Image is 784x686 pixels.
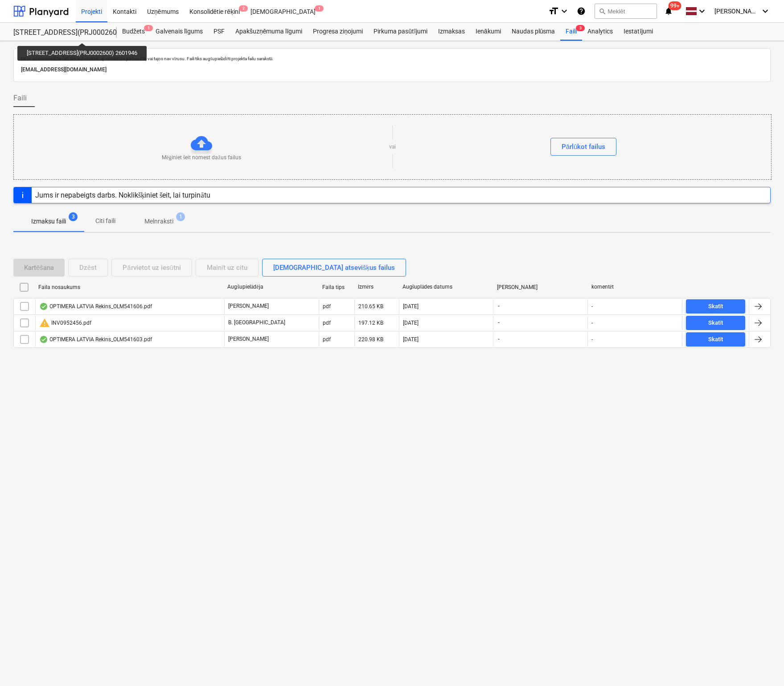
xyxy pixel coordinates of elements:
[39,336,48,343] div: OCR pabeigts
[562,141,606,153] div: Pārlūkot failus
[308,23,368,41] a: Progresa ziņojumi
[368,23,433,41] a: Pirkuma pasūtījumi
[403,320,419,326] div: [DATE]
[714,8,759,15] span: [PERSON_NAME]
[358,320,383,326] div: 197.12 KB
[144,217,173,226] p: Melnraksti
[550,138,617,156] button: Pārlūkot failus
[686,316,745,330] button: Skatīt
[69,212,78,221] span: 3
[39,303,152,310] div: OPTIMERA LATVIA Rekins_OLM541606.pdf
[403,303,419,310] div: [DATE]
[176,212,185,221] span: 1
[228,319,285,326] p: B. [GEOGRAPHIC_DATA]
[323,303,331,310] div: pdf
[117,23,150,41] div: Budžets
[150,23,208,41] a: Galvenais līgums
[402,284,490,290] div: Augšuplādes datums
[94,216,116,226] p: Citi faili
[599,8,606,15] span: search
[582,23,618,41] a: Analytics
[208,23,230,41] a: PSF
[560,23,582,41] div: Faili
[273,262,395,273] div: [DEMOGRAPHIC_DATA] atsevišķus failus
[13,114,772,180] div: Mēģiniet šeit nomest dažus failusvaiPārlūkot failus
[708,302,723,312] div: Skatīt
[13,93,27,103] span: Faili
[144,25,153,31] span: 1
[686,332,745,347] button: Skatīt
[315,5,324,12] span: 1
[39,318,91,328] div: INV0952456.pdf
[559,6,570,17] i: keyboard_arrow_down
[262,259,406,277] button: [DEMOGRAPHIC_DATA] atsevišķus failus
[697,6,707,17] i: keyboard_arrow_down
[708,335,723,345] div: Skatīt
[322,284,351,290] div: Faila tips
[739,643,784,686] iframe: Chat Widget
[708,318,723,328] div: Skatīt
[227,284,315,290] div: Augšupielādēja
[117,23,150,41] a: Budžets1
[39,336,152,343] div: OPTIMERA LATVIA Rekins_OLM541603.pdf
[669,1,681,10] span: 99+
[591,336,593,343] div: -
[595,4,657,19] button: Meklēt
[433,23,470,41] a: Izmaksas
[497,284,584,290] div: [PERSON_NAME]
[497,335,501,343] span: -
[228,335,269,343] p: [PERSON_NAME]
[591,320,593,326] div: -
[548,6,559,17] i: format_size
[389,143,396,151] p: vai
[13,28,106,37] div: [STREET_ADDRESS](PRJ0002600) 2601946
[618,23,658,41] a: Iestatījumi
[323,320,331,326] div: pdf
[686,299,745,314] button: Skatīt
[358,284,395,290] div: Izmērs
[577,6,586,17] i: Zināšanu pamats
[228,302,269,310] p: [PERSON_NAME]
[230,23,308,41] a: Apakšuzņēmuma līgumi
[239,5,248,12] span: 2
[38,284,220,290] div: Faila nosaukums
[31,217,66,226] p: Izmaksu faili
[358,336,383,343] div: 220.98 KB
[560,23,582,41] a: Faili3
[403,336,419,343] div: [DATE]
[576,25,585,31] span: 3
[664,6,673,17] i: notifications
[39,318,50,328] span: warning
[760,6,771,17] i: keyboard_arrow_down
[506,23,561,41] a: Naudas plūsma
[21,56,763,62] p: Uz šo adresi nosūtītie faili tiks automātiski apstrādāti un pārbaudīti, vai tajos nav vīrusu. Fai...
[497,319,501,326] span: -
[358,303,383,310] div: 210.65 KB
[591,284,679,290] div: komentēt
[162,154,241,161] p: Mēģiniet šeit nomest dažus failus
[497,302,501,310] span: -
[39,303,48,310] div: OCR pabeigts
[323,336,331,343] div: pdf
[35,191,210,199] div: Jums ir nepabeigts darbs. Noklikšķiniet šeit, lai turpinātu
[470,23,506,41] a: Ienākumi
[591,303,593,310] div: -
[21,65,763,74] p: [EMAIL_ADDRESS][DOMAIN_NAME]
